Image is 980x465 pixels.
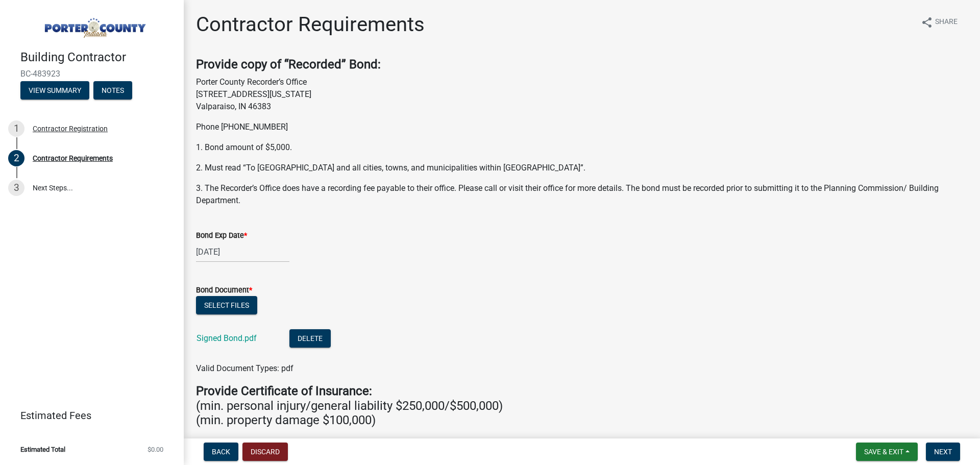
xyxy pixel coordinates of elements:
[8,405,167,426] a: Estimated Fees
[196,12,425,37] h1: Contractor Requirements
[20,69,163,79] span: BC-483923
[196,182,968,207] p: 3. The Recorder’s Office does have a recording fee payable to their office. Please call or visit ...
[8,120,24,137] div: 1
[921,16,933,29] i: share
[196,232,247,239] label: Bond Exp Date
[196,141,968,154] p: 1. Bond amount of $5,000.
[934,448,952,456] span: Next
[864,448,903,456] span: Save & Exit
[196,363,293,373] span: Valid Document Types: pdf
[20,446,65,453] span: Estimated Total
[20,87,89,95] wm-modal-confirm: Summary
[196,76,968,113] p: Porter County Recorder’s Office [STREET_ADDRESS][US_STATE] Valparaiso, IN 46383
[196,287,252,294] label: Bond Document
[20,81,89,100] button: View Summary
[242,443,288,461] button: Discard
[935,16,958,29] span: Share
[856,443,918,461] button: Save & Exit
[20,11,167,39] img: Porter County, Indiana
[196,384,968,428] h4: (min. personal injury/general liability $250,000/$500,000) (min. property damage $100,000)
[8,180,24,196] div: 3
[8,150,24,166] div: 2
[196,121,968,133] p: Phone [PHONE_NUMBER]
[33,155,113,162] div: Contractor Requirements
[33,125,108,132] div: Contractor Registration
[204,443,238,461] button: Back
[196,296,257,314] button: Select files
[289,329,331,348] button: Delete
[197,333,257,343] a: Signed Bond.pdf
[20,50,176,65] h4: Building Contractor
[926,443,960,461] button: Next
[93,81,132,100] button: Notes
[196,384,372,398] strong: Provide Certificate of Insurance:
[289,334,331,344] wm-modal-confirm: Delete Document
[196,162,968,174] p: 2. Must read “To [GEOGRAPHIC_DATA] and all cities, towns, and municipalities within [GEOGRAPHIC_D...
[212,448,230,456] span: Back
[196,57,381,71] strong: Provide copy of “Recorded” Bond:
[148,446,163,453] span: $0.00
[93,87,132,95] wm-modal-confirm: Notes
[913,12,966,32] button: shareShare
[196,241,289,262] input: mm/dd/yyyy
